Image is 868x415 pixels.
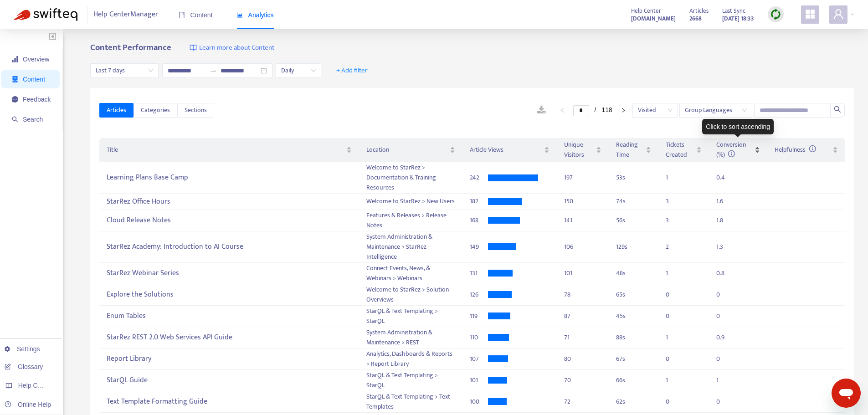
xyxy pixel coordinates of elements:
span: Reading Time [616,140,644,160]
span: Last Sync [722,6,745,16]
div: 129 s [616,242,651,252]
a: Settings [5,345,40,353]
span: area-chart [236,12,243,18]
span: Articles [689,6,709,16]
span: left [560,108,565,113]
div: 62 s [616,397,651,407]
a: Online Help [5,401,51,408]
div: 71 [564,333,601,343]
span: Articles [107,105,126,115]
span: Content [23,76,45,83]
div: 110 [470,333,488,343]
div: StarQL Guide [107,373,351,388]
b: Content Performance [90,41,171,55]
div: 0 [666,311,684,321]
div: StarRez Office Hours [107,194,351,209]
div: 3 [666,196,684,206]
div: 0 [716,311,734,321]
span: Conversion (%) [716,139,746,160]
div: 1.6 [716,196,734,206]
span: right [621,108,626,113]
div: 1 [666,268,684,278]
div: 2 [666,242,684,252]
a: Learn more about Content [190,43,274,53]
span: container [12,76,18,82]
td: Welcome to StarRez > Solution Overviews [359,284,463,306]
div: 80 [564,354,601,364]
a: [DOMAIN_NAME] [631,13,676,24]
span: Feedback [23,96,51,103]
div: 0.4 [716,173,734,183]
td: StarQL & Text Templating > StarQL [359,370,463,391]
div: 149 [470,242,488,252]
span: Learn more about Content [199,43,274,53]
div: 1.8 [716,215,734,225]
span: Sections [185,105,207,115]
img: sync.dc5367851b00ba804db3.png [770,9,781,20]
div: 48 s [616,268,651,278]
th: Tickets Created [658,138,709,162]
td: Connect Events, News, & Webinars > Webinars [359,263,463,284]
button: Articles [99,103,134,118]
img: image-link [190,44,197,51]
li: 1/118 [573,105,612,116]
span: Group Languages [685,103,747,117]
th: Reading Time [609,138,658,162]
div: 53 s [616,173,651,183]
span: Unique Visitors [564,140,594,160]
button: left [555,105,570,116]
td: Features & Releases > Release Notes [359,210,463,231]
a: Glossary [5,363,43,370]
div: StarRez REST 2.0 Web Services API Guide [107,330,351,345]
div: 67 s [616,354,651,364]
div: 1 [716,375,734,385]
div: 0 [716,354,734,364]
div: Explore the Solutions [107,287,351,302]
li: Previous Page [555,105,570,116]
div: 101 [564,268,601,278]
div: 78 [564,290,601,300]
div: Enum Tables [107,308,351,323]
span: swap-right [210,67,217,74]
span: Last 7 days [96,64,153,77]
div: 1 [666,333,684,343]
div: 126 [470,290,488,300]
div: 70 [564,375,601,385]
th: Unique Visitors [557,138,609,162]
button: right [616,105,631,116]
strong: [DOMAIN_NAME] [631,14,676,24]
div: 141 [564,215,601,225]
td: System Administration & Maintenance > REST [359,327,463,348]
div: 87 [564,311,601,321]
div: 74 s [616,196,651,206]
div: 150 [564,196,601,206]
span: Article Views [470,145,542,155]
span: Analytics [236,11,274,19]
div: 100 [470,397,488,407]
li: Next Page [616,105,631,116]
div: 0 [716,397,734,407]
div: 1 [666,375,684,385]
div: 119 [470,311,488,321]
div: 168 [470,215,488,225]
div: 101 [470,375,488,385]
div: StarRez Webinar Series [107,266,351,281]
td: Welcome to StarRez > Documentation & Training Resources [359,162,463,194]
div: 72 [564,397,601,407]
div: 1.3 [716,242,734,252]
div: 0 [716,290,734,300]
div: 0 [666,290,684,300]
span: Title [107,145,344,155]
div: 0.9 [716,333,734,343]
th: Article Views [462,138,557,162]
span: Helpfulness [775,144,816,155]
div: Text Template Formatting Guide [107,394,351,409]
span: + Add filter [336,65,368,76]
span: search [834,106,841,113]
span: / [595,106,596,113]
iframe: Button to launch messaging window [832,379,861,408]
div: 3 [666,215,684,225]
span: Tickets Created [666,140,694,160]
th: Location [359,138,463,162]
td: StarQL & Text Templating > StarQL [359,306,463,327]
